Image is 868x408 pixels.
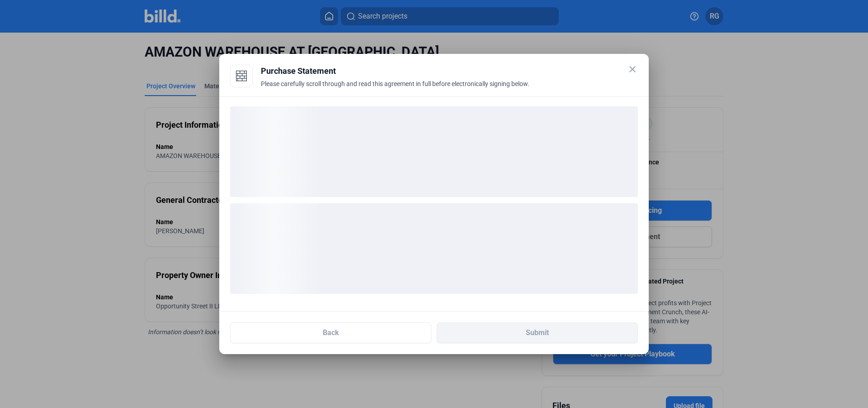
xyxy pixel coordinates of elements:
[627,64,638,75] mat-icon: close
[230,106,638,197] div: loading
[261,79,638,99] div: Please carefully scroll through and read this agreement in full before electronically signing below.
[437,322,638,343] button: Submit
[230,322,431,343] button: Back
[261,65,638,77] div: Purchase Statement
[230,203,638,294] div: loading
